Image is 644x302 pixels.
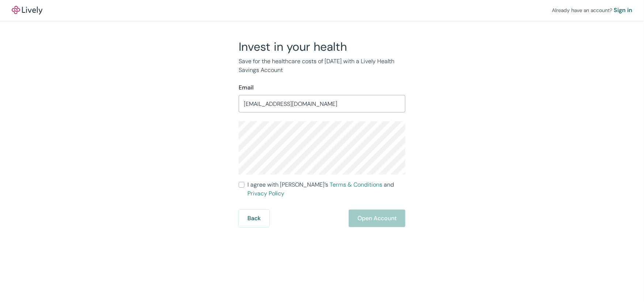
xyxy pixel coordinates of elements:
a: Terms & Conditions [330,181,382,188]
h2: Invest in your health [239,39,405,54]
p: Save for the healthcare costs of [DATE] with a Lively Health Savings Account [239,57,405,74]
label: Email [239,83,254,92]
div: Already have an account? [552,6,632,15]
a: Privacy Policy [247,190,284,197]
a: Sign in [614,6,632,15]
button: Back [239,210,269,227]
span: I agree with [PERSON_NAME]’s and [247,180,405,198]
img: Lively [12,6,42,15]
a: LivelyLively [12,6,42,15]
keeper-lock: Open Keeper Popup [391,99,400,108]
